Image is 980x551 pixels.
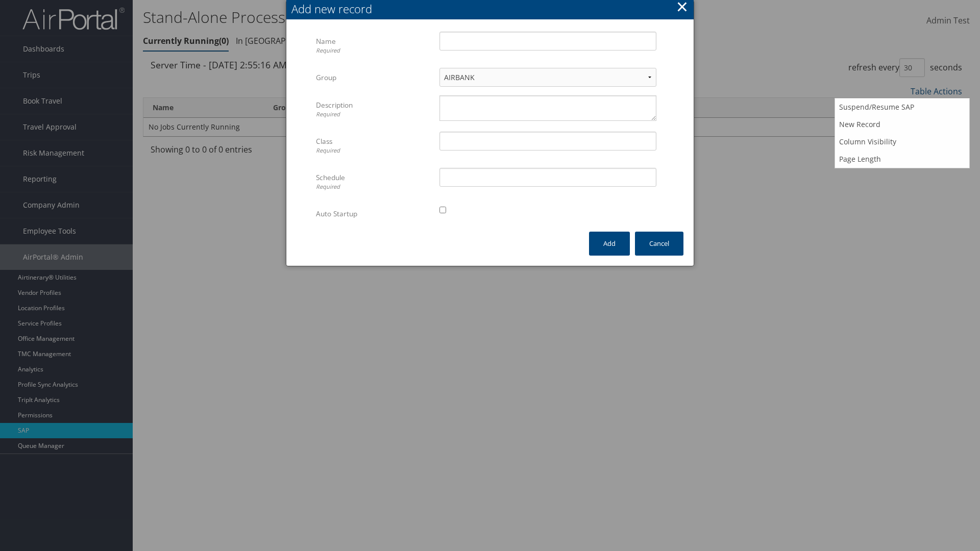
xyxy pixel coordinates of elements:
label: Description [316,95,432,123]
label: Schedule [316,168,432,196]
label: Group [316,68,432,87]
label: Class [316,132,432,160]
div: Required [316,110,432,119]
label: Auto Startup [316,204,432,223]
label: Name [316,32,432,60]
div: Add new record [291,1,694,17]
a: Suspend/Resume SAP [835,98,969,116]
div: Required [316,183,432,191]
div: Required [316,146,432,155]
button: Add [589,232,630,256]
a: Page Length [835,151,969,168]
a: New Record [835,116,969,133]
button: Cancel [635,232,683,256]
div: Required [316,46,432,55]
a: Column Visibility [835,133,969,151]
